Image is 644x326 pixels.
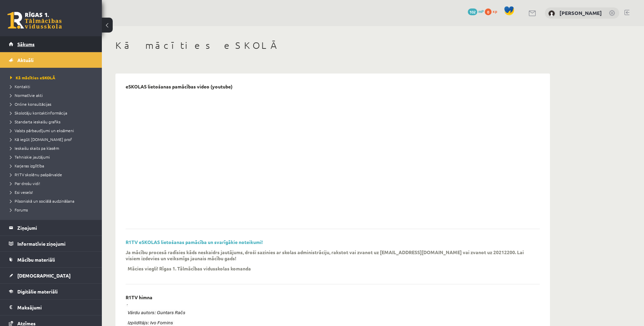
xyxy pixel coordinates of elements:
a: Karjeras izglītība [10,163,95,169]
span: Online konsultācijas [10,101,51,107]
a: Tehniskie jautājumi [10,154,95,160]
span: Sākums [17,41,35,47]
span: Pilsoniskā un sociālā audzināšana [10,198,74,204]
span: Normatīvie akti [10,93,43,98]
span: mP [478,8,484,14]
span: Esi vesels! [10,189,33,195]
a: Standarta ieskaišu grafiks [10,119,95,125]
span: Kā iegūt [DOMAIN_NAME] prof [10,137,72,142]
img: Aksels Radziņš [548,10,555,17]
legend: Maksājumi [17,300,93,315]
span: 0 [485,8,492,15]
p: Rīgas 1. Tālmācības vidusskolas komanda [159,265,251,271]
a: Par drošu vidi! [10,180,95,186]
a: Forums [10,207,95,213]
a: [PERSON_NAME] [559,9,602,16]
span: Karjeras izglītība [10,163,44,168]
a: Digitālie materiāli [9,284,93,299]
a: R1TV skolēnu pašpārvalde [10,171,95,178]
span: Kontakti [10,84,30,89]
a: Esi vesels! [10,189,95,195]
a: Normatīvie akti [10,92,95,98]
a: Maksājumi [9,300,93,315]
span: Valsts pārbaudījumi un eksāmeni [10,128,74,133]
span: [DEMOGRAPHIC_DATA] [17,272,71,279]
a: Aktuāli [9,52,93,68]
span: Par drošu vidi! [10,181,40,186]
span: Mācību materiāli [17,257,55,263]
p: R1TV himna [126,294,152,300]
a: Skolotāju kontaktinformācija [10,110,95,116]
a: Kā iegūt [DOMAIN_NAME] prof [10,136,95,142]
span: Skolotāju kontaktinformācija [10,110,67,116]
a: Valsts pārbaudījumi un eksāmeni [10,127,95,134]
a: Informatīvie ziņojumi [9,236,93,251]
legend: Informatīvie ziņojumi [17,236,93,251]
p: Ja mācību procesā radīsies kāds neskaidrs jautājums, droši sazinies ar skolas administrāciju, rak... [126,249,530,261]
legend: Ziņojumi [17,220,93,236]
a: Online konsultācijas [10,101,95,107]
a: Pilsoniskā un sociālā audzināšana [10,198,95,204]
a: R1TV eSKOLAS lietošanas pamācība un svarīgākie noteikumi! [126,239,263,245]
span: Aktuāli [17,57,34,63]
span: Digitālie materiāli [17,288,58,294]
a: Ziņojumi [9,220,93,236]
a: Rīgas 1. Tālmācības vidusskola [7,12,62,29]
h1: Kā mācīties eSKOLĀ [115,40,550,51]
a: [DEMOGRAPHIC_DATA] [9,268,93,283]
a: 102 mP [468,8,484,14]
a: Kā mācīties eSKOLĀ [10,75,95,81]
span: Forums [10,207,28,212]
span: xp [493,8,497,14]
span: Standarta ieskaišu grafiks [10,119,60,124]
a: Sākums [9,36,93,52]
span: Kā mācīties eSKOLĀ [10,75,55,80]
span: Ieskaišu skaits pa klasēm [10,145,59,151]
a: 0 xp [485,8,500,14]
span: Tehniskie jautājumi [10,154,50,160]
a: Ieskaišu skaits pa klasēm [10,145,95,151]
span: R1TV skolēnu pašpārvalde [10,172,62,177]
a: Mācību materiāli [9,252,93,267]
p: Mācies viegli! [128,265,158,271]
a: Kontakti [10,83,95,89]
span: 102 [468,8,477,15]
p: eSKOLAS lietošanas pamācības video (youtube) [126,84,233,89]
